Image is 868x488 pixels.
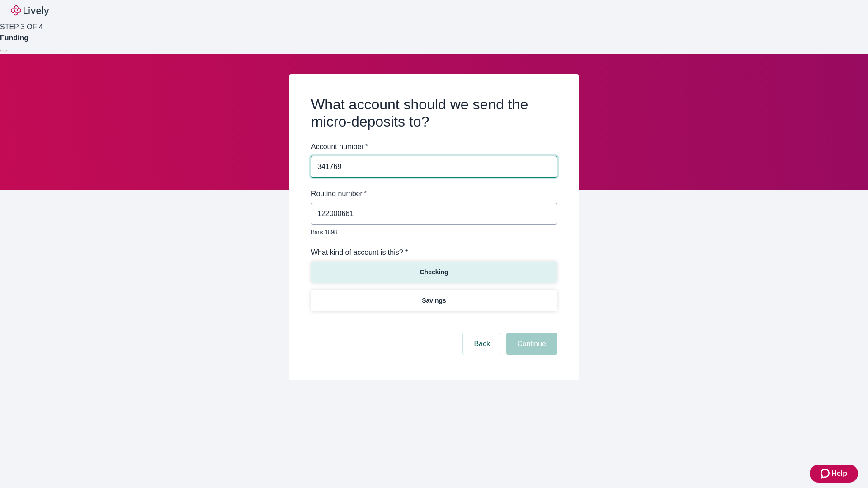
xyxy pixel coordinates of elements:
img: Lively [11,5,49,16]
p: Savings [422,296,446,305]
svg: Zendesk support icon [821,468,831,479]
p: Bank 1898 [311,228,551,236]
button: Back [463,333,501,355]
label: What kind of account is this? * [311,247,408,258]
label: Account number [311,141,368,152]
button: Zendesk support iconHelp [810,465,858,483]
label: Routing number [311,188,367,199]
h2: What account should we send the micro-deposits to? [311,96,557,131]
button: Savings [311,290,557,311]
p: Checking [420,267,448,277]
span: Help [831,468,847,479]
button: Checking [311,262,557,283]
